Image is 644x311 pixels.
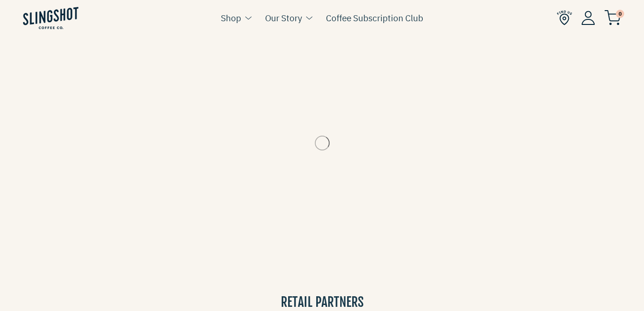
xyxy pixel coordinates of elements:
img: cart [604,10,621,25]
a: Our Story [265,11,302,25]
span: 0 [616,10,624,18]
a: Shop [221,11,241,25]
img: Account [581,11,595,25]
h3: RETAIL PARTNERS [152,293,493,311]
a: 0 [604,12,621,23]
a: Coffee Subscription Club [326,11,423,25]
img: Find Us [557,10,572,25]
